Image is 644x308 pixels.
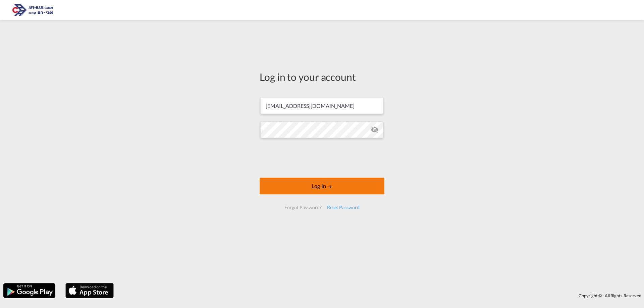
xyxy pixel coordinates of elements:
[260,97,383,114] input: Enter email/phone number
[10,3,55,18] img: 166978e0a5f911edb4280f3c7a976193.png
[260,70,384,84] div: Log in to your account
[260,178,384,194] button: LOGIN
[117,290,644,301] div: Copyright © . All Rights Reserved
[65,283,114,299] img: apple.png
[324,201,362,213] div: Reset Password
[282,201,324,213] div: Forgot Password?
[271,145,373,171] iframe: reCAPTCHA
[3,283,56,299] img: google.png
[371,126,379,134] md-icon: icon-eye-off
